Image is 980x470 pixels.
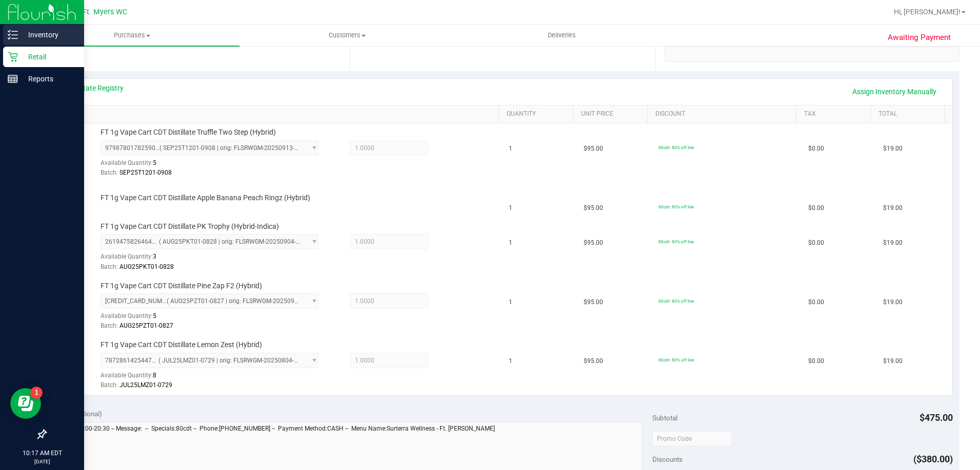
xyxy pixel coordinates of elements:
inline-svg: Inventory [8,30,18,40]
input: Promo Code [652,431,732,446]
a: Tax [804,110,866,118]
span: Awaiting Payment [888,32,951,44]
a: Assign Inventory Manually [846,83,943,100]
span: Batch: [101,169,118,176]
span: 1 [509,238,512,248]
span: $19.00 [883,238,903,248]
span: Subtotal [652,414,677,422]
span: 80cdt: 80% off line [658,239,694,244]
span: JUL25LMZ01-0729 [119,381,172,389]
span: FT 1g Vape Cart CDT Distillate Lemon Zest (Hybrid) [101,340,262,350]
a: SKU [61,110,495,118]
span: Deliveries [534,31,590,40]
a: Purchases [25,25,239,46]
span: $0.00 [808,203,824,213]
span: $95.00 [584,238,603,248]
span: SEP25T1201-0908 [119,169,172,176]
div: Available Quantity: [101,368,330,388]
span: $95.00 [584,203,603,213]
span: 80cdt: 80% off line [658,357,694,362]
a: Customers [239,25,454,46]
a: Unit Price [581,110,643,118]
span: Ft. Myers WC [83,8,127,16]
span: 1 [509,356,512,366]
a: View State Registry [62,83,124,93]
span: Customers [240,31,454,40]
span: AUG25PZT01-0827 [119,322,173,329]
span: $0.00 [808,356,824,366]
span: FT 1g Vape Cart CDT Distillate PK Trophy (Hybrid-Indica) [101,222,279,231]
span: $19.00 [883,203,903,213]
span: 8 [153,372,156,379]
span: Purchases [25,31,239,40]
iframe: Resource center [10,388,41,419]
span: 5 [153,312,156,319]
span: $19.00 [883,144,903,154]
span: 1 [509,203,512,213]
span: Discounts [652,450,683,468]
span: $95.00 [584,297,603,307]
p: Inventory [18,29,79,41]
span: $95.00 [584,356,603,366]
p: Reports [18,73,79,85]
inline-svg: Retail [8,52,18,62]
a: Quantity [507,110,569,118]
span: 80cdt: 80% off line [658,204,694,209]
span: 1 [509,297,512,307]
span: $19.00 [883,297,903,307]
span: 80cdt: 80% off line [658,298,694,304]
span: 80cdt: 80% off line [658,145,694,150]
span: Hi, [PERSON_NAME]! [894,8,961,16]
span: $475.00 [919,412,953,423]
span: Batch: [101,263,118,270]
span: ($380.00) [913,454,953,464]
a: Total [878,110,941,118]
span: 1 [509,144,512,154]
span: FT 1g Vape Cart CDT Distillate Pine Zap F2 (Hybrid) [101,281,262,291]
div: Available Quantity: [101,309,330,329]
span: $95.00 [584,144,603,154]
iframe: Resource center unread badge [30,387,43,399]
div: Available Quantity: [101,249,330,269]
span: $19.00 [883,356,903,366]
span: Batch: [101,381,118,389]
span: Batch: [101,322,118,329]
p: 10:17 AM EDT [5,448,79,458]
a: Discount [655,110,792,118]
a: Deliveries [454,25,669,46]
span: $0.00 [808,144,824,154]
span: 3 [153,253,156,260]
inline-svg: Reports [8,74,18,84]
div: Available Quantity: [101,156,330,176]
span: FT 1g Vape Cart CDT Distillate Apple Banana Peach Ringz (Hybrid) [101,193,310,203]
p: [DATE] [5,458,79,465]
span: $0.00 [808,297,824,307]
span: 5 [153,159,156,166]
span: $0.00 [808,238,824,248]
p: Retail [18,51,79,63]
span: AUG25PKT01-0828 [119,263,174,270]
span: FT 1g Vape Cart CDT Distillate Truffle Two Step (Hybrid) [101,127,276,137]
